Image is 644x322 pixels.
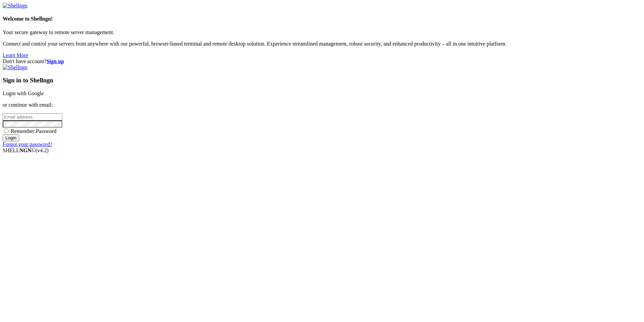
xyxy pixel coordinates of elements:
input: Login [3,134,19,141]
div: Don't have account? [3,58,641,64]
p: or continue with email: [3,102,641,108]
a: Forgot your password? [3,141,52,147]
img: Shellngn [3,3,27,9]
span: Remember Password [11,128,57,134]
span: SHELL © [3,147,49,153]
a: Login with Google [3,90,44,96]
input: Email address [3,113,62,120]
span: 4.2.0 [36,147,49,153]
b: NGN [20,147,32,153]
h3: Sign in to Shellngn [3,77,641,84]
a: Learn More [3,52,28,58]
input: Remember Password [4,129,8,133]
a: Sign up [46,58,64,64]
p: Your secure gateway to remote server management. [3,29,641,35]
h4: Welcome to Shellngn! [3,16,641,22]
p: Connect and control your servers from anywhere with our powerful, browser-based terminal and remo... [3,41,641,47]
img: Shellngn [3,64,27,71]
